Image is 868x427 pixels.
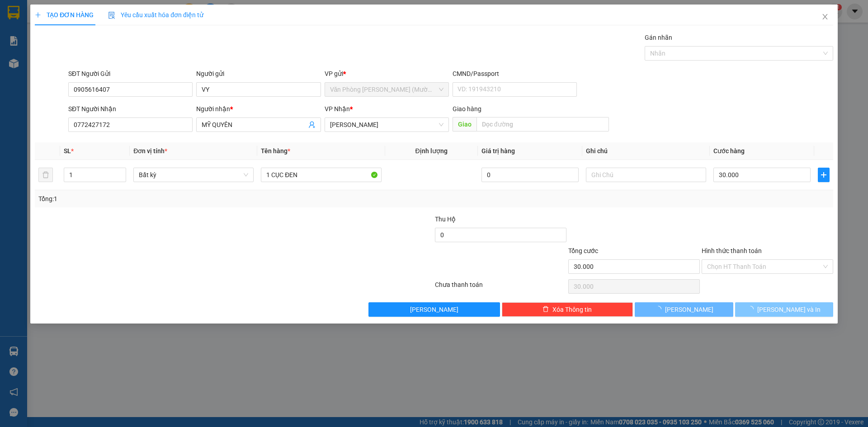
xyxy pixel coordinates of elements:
span: Tên hàng [261,147,290,155]
span: [PERSON_NAME] [665,305,713,314]
span: Văn Phòng Trần Phú (Mường Thanh) [330,83,443,96]
span: Tổng cước [568,247,598,254]
th: Ghi chú [582,142,710,160]
span: Yêu cầu xuất hóa đơn điện tử [108,11,203,19]
label: Hình thức thanh toán [702,247,762,254]
button: [PERSON_NAME] [635,302,733,317]
button: [PERSON_NAME] và In [735,302,833,317]
label: Gán nhãn [645,34,672,41]
div: CMND/Passport [453,69,577,79]
div: SĐT Người Nhận [68,104,193,114]
span: [PERSON_NAME] và In [757,305,821,314]
div: VP gửi [325,69,449,79]
span: plus [818,171,829,178]
button: deleteXóa Thông tin [502,302,633,317]
span: loading [747,306,757,312]
button: [PERSON_NAME] [368,302,500,317]
span: VP Nhận [325,105,350,113]
span: delete [542,306,549,313]
button: Close [812,5,838,30]
span: Giao hàng [453,105,481,113]
div: SĐT Người Gửi [68,69,193,79]
span: SL [64,147,71,155]
span: Xóa Thông tin [552,305,592,314]
button: delete [38,168,53,182]
span: Đơn vị tính [133,147,167,155]
div: Người gửi [196,69,321,79]
span: TẠO ĐƠN HÀNG [35,11,94,19]
span: Cước hàng [713,147,745,155]
input: VD: Bàn, Ghế [261,168,381,182]
span: Định lượng [415,147,448,155]
span: Giá trị hàng [481,147,515,155]
span: loading [655,306,665,312]
span: Phạm Ngũ Lão [330,118,443,131]
div: Người nhận [196,104,321,114]
input: Dọc đường [476,117,609,131]
button: plus [818,168,830,182]
span: user-add [308,121,316,128]
input: 0 [481,168,579,182]
div: Chưa thanh toán [434,280,567,296]
input: Ghi Chú [586,168,706,182]
span: Bất kỳ [139,168,248,182]
span: Giao [453,117,476,131]
span: Thu Hộ [435,216,456,223]
span: [PERSON_NAME] [410,305,458,314]
span: plus [35,12,41,18]
img: icon [108,12,115,19]
span: close [821,13,829,20]
div: Tổng: 1 [38,194,335,204]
